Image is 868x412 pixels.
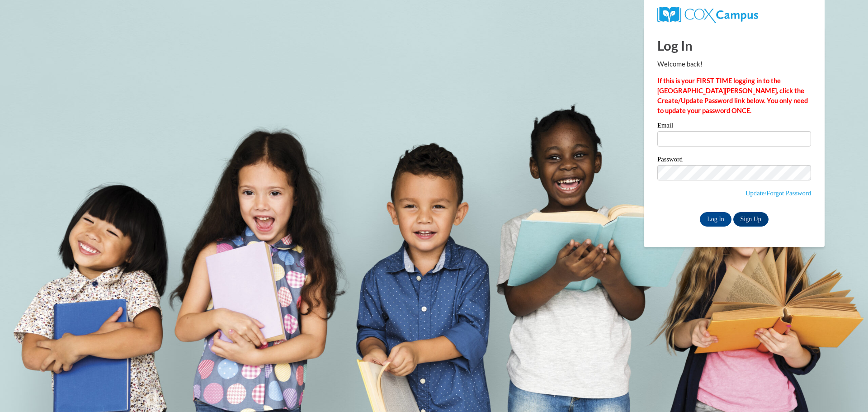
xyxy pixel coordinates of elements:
input: Log In [700,212,731,227]
label: Email [657,122,811,131]
label: Password [657,156,811,165]
img: COX Campus [657,7,758,23]
h1: Log In [657,36,811,55]
a: Update/Forgot Password [745,189,811,197]
a: Sign Up [733,212,769,227]
p: Welcome back! [657,59,811,69]
a: COX Campus [657,10,758,18]
strong: If this is your FIRST TIME logging in to the [GEOGRAPHIC_DATA][PERSON_NAME], click the Create/Upd... [657,77,808,114]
